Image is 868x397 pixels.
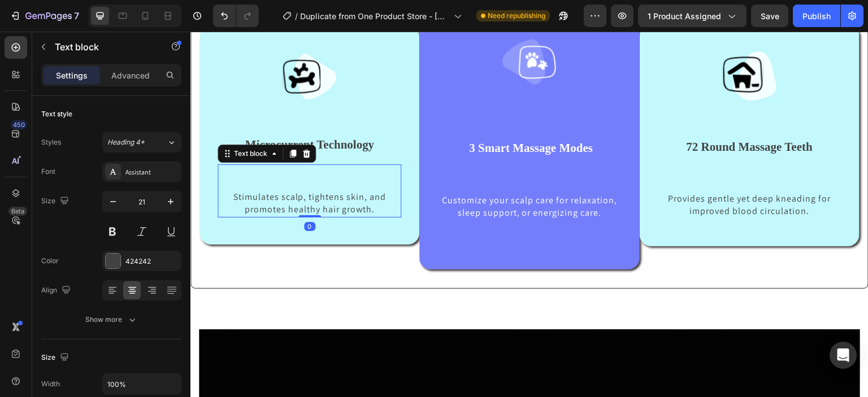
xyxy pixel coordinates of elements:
[213,5,259,27] div: Undo/Redo
[802,10,831,22] div: Publish
[467,134,651,187] div: Rich Text Editor. Editing area: main
[247,71,431,127] div: Rich Text Editor. Editing area: main
[107,137,145,147] span: Heading 4*
[532,20,586,70] img: Alt Image
[300,10,449,22] span: Duplicate from One Product Store - [DATE] 19:55:56
[279,110,402,123] strong: 3 Smart Massage Modes
[648,10,721,22] span: 1 product assigned
[41,283,73,298] div: Align
[102,132,181,152] button: Heading 4*
[125,167,179,177] div: Assistant
[467,88,651,125] div: Rich Text Editor. Editing area: main
[41,137,61,147] div: Styles
[761,11,779,21] span: Save
[41,109,72,119] div: Text style
[41,256,59,266] div: Color
[751,5,788,27] button: Save
[11,120,27,129] div: 450
[41,194,71,209] div: Size
[638,5,747,27] button: 1 product assigned
[41,379,60,389] div: Width
[5,5,84,27] button: 7
[56,69,88,81] p: Settings
[125,256,179,267] div: 424242
[248,163,429,188] p: Customize your scalp care for relaxation, sleep support, or energizing care.
[247,136,431,189] div: Rich Text Editor. Editing area: main
[85,314,138,325] div: Show more
[55,40,151,54] p: Text block
[793,5,840,27] button: Publish
[74,9,79,23] p: 7
[488,11,545,21] span: Need republishing
[190,32,868,397] iframe: Design area
[41,167,55,177] div: Font
[8,207,27,216] div: Beta
[468,107,650,125] p: 72 Round Massage Teeth
[295,10,298,22] span: /
[41,350,71,365] div: Size
[468,161,650,186] p: Provides gentle yet deep kneading for improved blood circulation.
[830,342,857,369] div: Open Intercom Messenger
[111,69,150,81] p: Advanced
[41,309,181,330] button: Show more
[103,374,181,394] input: Auto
